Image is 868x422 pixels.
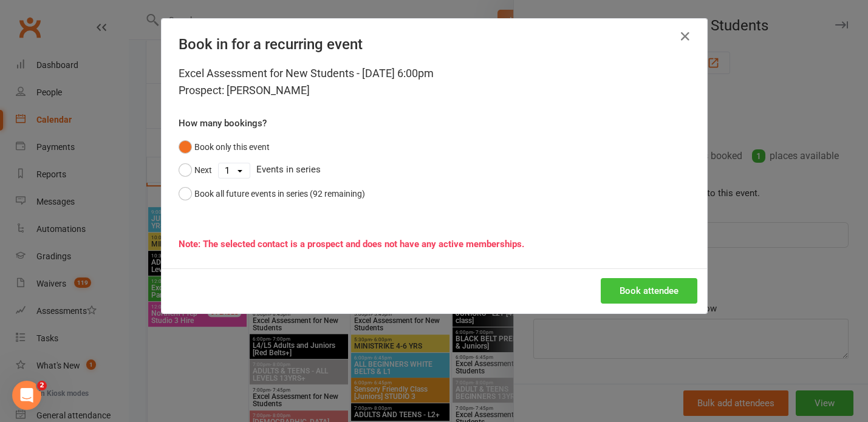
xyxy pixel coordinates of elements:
div: Excel Assessment for New Students - [DATE] 6:00pm Prospect: [PERSON_NAME] [179,65,690,99]
button: Book all future events in series (92 remaining) [179,182,365,205]
button: Close [675,27,695,46]
button: Book attendee [601,278,697,304]
h4: Book in for a recurring event [179,36,690,53]
div: Book all future events in series (92 remaining) [194,187,365,200]
span: 2 [37,381,47,390]
div: Note: The selected contact is a prospect and does not have any active memberships. [179,237,690,251]
div: Events in series [179,158,690,182]
label: How many bookings? [179,116,267,131]
button: Book only this event [179,135,270,158]
iframe: Intercom live chat [12,381,41,410]
button: Next [179,158,212,182]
